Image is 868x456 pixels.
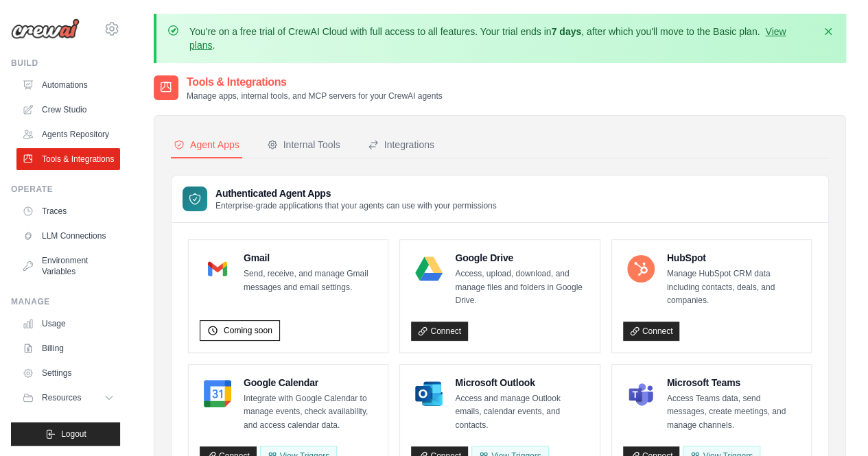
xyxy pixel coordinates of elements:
[16,99,120,121] a: Crew Studio
[627,255,655,283] img: HubSpot Logo
[16,123,120,145] a: Agents Repository
[667,392,800,433] p: Access Teams data, send messages, create meetings, and manage channels.
[16,74,120,96] a: Automations
[455,267,588,308] p: Access, upload, download, and manage files and folders in Google Drive.
[16,337,120,359] a: Billing
[42,392,81,403] span: Resources
[16,225,120,247] a: LLM Connections
[224,325,272,336] span: Coming soon
[244,392,377,433] p: Integrate with Google Calendar to manage events, check availability, and access calendar data.
[16,313,120,335] a: Usage
[61,429,86,440] span: Logout
[11,296,120,307] div: Manage
[171,132,242,158] button: Agent Apps
[264,132,343,158] button: Internal Tools
[244,376,377,389] h4: Google Calendar
[187,74,443,91] h2: Tools & Integrations
[415,255,443,283] img: Google Drive Logo
[667,251,800,265] h4: HubSpot
[667,376,800,389] h4: Microsoft Teams
[267,138,340,152] div: Internal Tools
[11,184,120,195] div: Operate
[11,19,80,39] img: Logo
[16,200,120,222] a: Traces
[204,380,231,407] img: Google Calendar Logo
[16,250,120,283] a: Environment Variables
[368,138,434,152] div: Integrations
[11,422,120,446] button: Logout
[215,200,497,211] p: Enterprise-grade applications that your agents can use with your permissions
[455,376,588,389] h4: Microsoft Outlook
[189,25,813,52] p: You're on a free trial of CrewAI Cloud with full access to all features. Your trial ends in , aft...
[174,138,239,152] div: Agent Apps
[551,26,581,37] strong: 7 days
[244,251,377,265] h4: Gmail
[215,187,497,200] h3: Authenticated Agent Apps
[365,132,437,158] button: Integrations
[16,362,120,384] a: Settings
[187,91,443,101] p: Manage apps, internal tools, and MCP servers for your CrewAI agents
[623,322,680,341] a: Connect
[455,251,588,265] h4: Google Drive
[204,255,231,283] img: Gmail Logo
[627,380,655,407] img: Microsoft Teams Logo
[16,148,120,170] a: Tools & Integrations
[411,322,468,341] a: Connect
[415,380,443,407] img: Microsoft Outlook Logo
[16,387,120,409] button: Resources
[244,267,377,294] p: Send, receive, and manage Gmail messages and email settings.
[667,267,800,308] p: Manage HubSpot CRM data including contacts, deals, and companies.
[11,58,120,69] div: Build
[455,392,588,433] p: Access and manage Outlook emails, calendar events, and contacts.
